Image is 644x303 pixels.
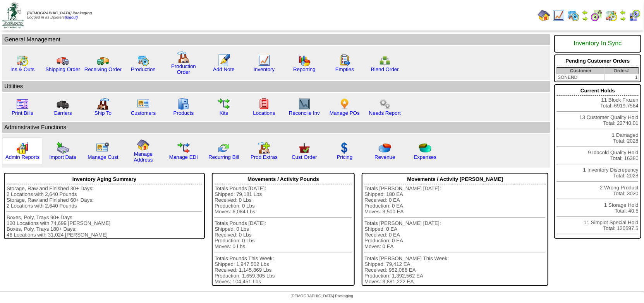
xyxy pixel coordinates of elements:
[137,54,149,66] img: calendarprod.gif
[258,54,270,66] img: line_graph.gif
[254,66,275,72] a: Inventory
[7,174,202,184] div: Inventory Aging Summary
[218,98,230,110] img: workflow.gif
[291,294,353,298] span: [DEMOGRAPHIC_DATA] Packaging
[591,9,603,22] img: calendarblend.gif
[177,51,190,63] img: factory.gif
[2,2,24,28] img: zoroco-logo-small.webp
[169,154,198,160] a: Manage EDI
[94,110,112,116] a: Ship To
[134,151,153,163] a: Manage Address
[293,66,316,72] a: Reporting
[364,186,546,284] div: Totals [PERSON_NAME] [DATE]: Shipped: 180 EA Received: 0 EA Production: 0 EA Moves: 3,500 EA Tota...
[629,9,641,22] img: calendarcustomer.gif
[2,122,550,133] td: Adminstrative Functions
[208,154,239,160] a: Recurring Bill
[218,54,230,66] img: orders.gif
[289,110,320,116] a: Reconcile Inv
[65,15,78,20] a: (logout)
[554,84,641,239] div: 11 Block Frozen Total: 6919.7564 13 Customer Quality Hold Total: 22740.01 1 Damaged Total: 2028 9...
[557,56,639,66] div: Pending Customer Orders
[364,174,546,184] div: Movements / Activity [PERSON_NAME]
[57,142,69,154] img: import.gif
[27,11,92,20] span: Logged in as Dpieters
[582,15,588,22] img: arrowright.gif
[298,142,311,154] img: cust_order.png
[45,66,80,72] a: Shipping Order
[379,98,391,110] img: workflow.png
[131,110,156,116] a: Customers
[414,154,437,160] a: Expenses
[253,110,275,116] a: Locations
[620,15,626,22] img: arrowright.gif
[49,154,76,160] a: Import Data
[330,110,360,116] a: Manage POs
[84,66,122,72] a: Receiving Order
[7,186,202,238] div: Storage, Raw and Finished 30+ Days: 2 Locations with 2,640 Pounds Storage, Raw and Finished 60+ D...
[292,154,317,160] a: Cust Order
[16,98,29,110] img: invoice2.gif
[137,98,149,110] img: customers.gif
[220,110,228,116] a: Kits
[137,139,149,151] img: home.gif
[97,98,109,110] img: factory2.gif
[557,74,605,81] td: SONEND
[57,54,69,66] img: truck.gif
[218,142,230,154] img: reconcile.gif
[173,110,194,116] a: Products
[215,174,352,184] div: Movements / Activity Pounds
[171,63,196,75] a: Production Order
[258,98,270,110] img: locations.gif
[2,81,550,92] td: Utilities
[620,9,626,15] img: arrowleft.gif
[338,142,351,154] img: dollar.gif
[379,142,391,154] img: pie_chart.png
[10,66,34,72] a: Ins & Outs
[251,154,278,160] a: Prod Extras
[16,142,29,154] img: graph2.png
[371,66,399,72] a: Blend Order
[374,154,395,160] a: Revenue
[215,186,352,284] div: Totals Pounds [DATE]: Shipped: 79,181 Lbs Received: 0 Lbs Production: 0 Lbs Moves: 6,084 Lbs Tota...
[2,34,550,45] td: General Management
[53,110,72,116] a: Carriers
[605,74,638,81] td: 1
[338,54,351,66] img: workorder.gif
[57,98,69,110] img: truck3.gif
[298,98,311,110] img: line_graph2.gif
[88,154,118,160] a: Manage Cust
[5,154,39,160] a: Admin Reports
[582,9,588,15] img: arrowleft.gif
[335,66,354,72] a: Empties
[338,98,351,110] img: po.png
[557,36,639,51] div: Inventory In Sync
[419,142,431,154] img: pie_chart2.png
[177,98,190,110] img: cabinet.gif
[258,142,270,154] img: prodextras.gif
[27,11,92,15] span: [DEMOGRAPHIC_DATA] Packaging
[96,142,110,154] img: managecust.png
[557,68,605,74] th: Customer
[379,54,391,66] img: network.png
[177,142,190,154] img: edi.gif
[337,154,353,160] a: Pricing
[12,110,33,116] a: Print Bills
[538,9,550,22] img: home.gif
[131,66,156,72] a: Production
[97,54,109,66] img: truck2.gif
[557,86,639,96] div: Current Holds
[605,68,638,74] th: Order#
[605,9,618,22] img: calendarinout.gif
[553,9,565,22] img: line_graph.gif
[369,110,401,116] a: Needs Report
[213,66,235,72] a: Add Note
[298,54,311,66] img: graph.gif
[567,9,580,22] img: calendarprod.gif
[16,54,29,66] img: calendarinout.gif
